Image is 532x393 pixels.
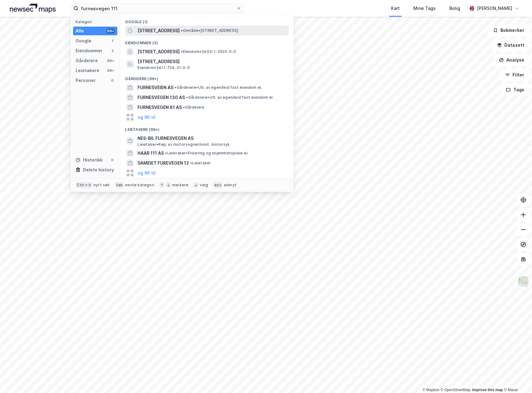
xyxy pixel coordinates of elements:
[181,49,236,54] span: Eiendom • 3403-1-2925-0-0
[137,149,164,157] span: HAAR 111 AS
[76,182,92,188] div: Ctrl + k
[110,38,115,43] div: 1
[76,19,117,24] div: Kategori
[94,183,110,188] div: nytt søk
[477,5,512,12] div: [PERSON_NAME]
[137,169,155,177] button: og 96 til
[449,5,460,12] div: Bolig
[137,142,231,147] span: Leietaker • Rep. av motorvogner/unnt. motorsyk.
[137,84,173,91] span: FURNESVEIEN AS
[190,161,211,166] span: Leietaker
[422,388,439,392] a: Mapbox
[472,388,503,392] a: Improve this map
[181,28,183,33] span: •
[76,156,102,164] div: Historikk
[494,54,530,66] button: Analyse
[120,36,294,47] div: Eiendommer (2)
[78,4,236,13] input: Søk på adresse, matrikkel, gårdeiere, leietakere eller personer
[165,151,167,155] span: •
[517,276,529,287] img: Z
[137,159,189,167] span: SAMEIET FUREVEGEN 12
[213,182,223,188] div: esc
[175,85,262,90] span: Gårdeiere • Utl. av egen/leid fast eiendom el.
[76,57,98,64] div: Gårdeiere
[137,48,180,55] span: [STREET_ADDRESS]
[183,105,204,110] span: Gårdeiere
[76,27,84,35] div: Alle
[186,95,188,100] span: •
[76,67,99,74] div: Leietakere
[76,77,96,84] div: Personer
[441,388,471,392] a: OpenStreetMap
[137,104,182,111] span: FURNESVEGEN 81 AS
[137,114,155,121] button: og 96 til
[200,183,208,188] div: velg
[190,161,192,165] span: •
[76,37,91,45] div: Google
[125,183,154,188] div: neste kategori
[165,151,248,156] span: Leietaker • Frisering og skjønnhetspleie el.
[83,166,114,174] div: Delete history
[137,65,190,70] span: Eiendom • 3411-724-21-0-0
[137,58,286,65] span: [STREET_ADDRESS]
[110,48,115,53] div: 2
[10,4,56,13] img: logo.a4113a55bc3d86da70a041830d287a7e.svg
[137,94,185,101] span: FURNESVEGEN 130 AS
[106,58,115,63] div: 99+
[110,158,115,162] div: 0
[137,135,286,142] span: NES-BIL FURNESVEGEN AS
[501,84,530,96] button: Tags
[120,71,294,83] div: Gårdeiere (99+)
[492,39,530,51] button: Datasett
[137,27,180,34] span: [STREET_ADDRESS]
[175,85,177,90] span: •
[391,5,400,12] div: Kart
[120,122,294,133] div: Leietakere (99+)
[186,95,273,100] span: Gårdeiere • Utl. av egen/leid fast eiendom el.
[224,183,237,188] div: avbryt
[110,78,115,83] div: 0
[106,28,115,33] div: 99+
[181,49,183,54] span: •
[115,182,124,188] div: tab
[172,183,188,188] div: markere
[106,68,115,73] div: 99+
[501,363,532,393] iframe: Chat Widget
[413,5,436,12] div: Mine Tags
[76,47,102,54] div: Eiendommer
[181,28,238,33] span: Område • [STREET_ADDRESS]
[488,24,530,37] button: Bokmerker
[183,105,185,110] span: •
[500,69,530,81] button: Filter
[120,15,294,26] div: Google (1)
[501,363,532,393] div: Kontrollprogram for chat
